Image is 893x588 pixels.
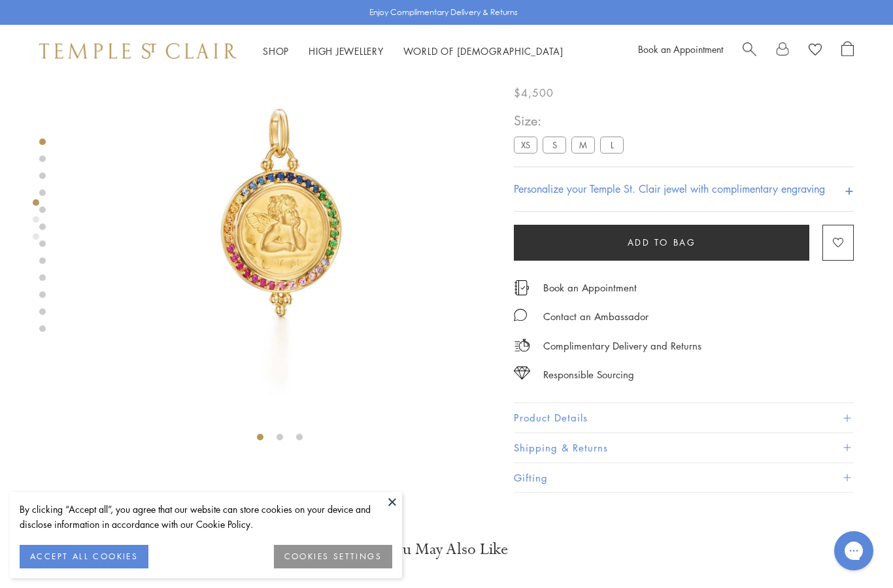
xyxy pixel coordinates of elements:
[369,6,518,19] p: Enjoy Complimentary Delivery & Returns
[514,110,629,131] span: Size:
[638,42,723,56] a: Book an Appointment
[514,280,530,295] img: icon_appointment.svg
[600,137,624,153] label: L
[543,308,649,324] div: Contact an Ambassador
[274,545,392,568] button: COOKIES SETTINGS
[514,433,854,463] button: Shipping & Returns
[263,43,564,59] nav: Main navigation
[543,367,634,383] div: Responsible Sourcing
[514,137,537,153] label: XS
[514,337,530,353] img: icon_delivery.svg
[828,527,880,575] iframe: Gorgias live chat messenger
[39,43,237,59] img: Temple St. Clair
[403,44,564,57] a: World of [DEMOGRAPHIC_DATA]World of [DEMOGRAPHIC_DATA]
[514,84,554,101] span: $4,500
[514,463,854,492] button: Gifting
[628,235,696,250] span: Add to bag
[309,44,384,57] a: High JewelleryHigh Jewellery
[571,137,595,153] label: M
[514,403,854,433] button: Product Details
[543,137,566,153] label: S
[809,41,822,61] a: View Wishlist
[20,545,148,568] button: ACCEPT ALL COOKIES
[20,502,392,532] div: By clicking “Accept all”, you agree that our website can store cookies on your device and disclos...
[543,337,701,353] p: Complimentary Delivery and Returns
[514,308,527,321] img: MessageIcon-01_2.svg
[263,44,289,57] a: ShopShop
[52,539,841,560] h3: You May Also Like
[841,41,854,61] a: Open Shopping Bag
[845,176,854,201] h4: +
[543,280,637,295] a: Book an Appointment
[514,181,825,197] h4: Personalize your Temple St. Clair jewel with complimentary engraving
[514,224,809,260] button: Add to bag
[514,367,530,380] img: icon_sourcing.svg
[743,41,756,61] a: Search
[33,196,39,250] div: Product gallery navigation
